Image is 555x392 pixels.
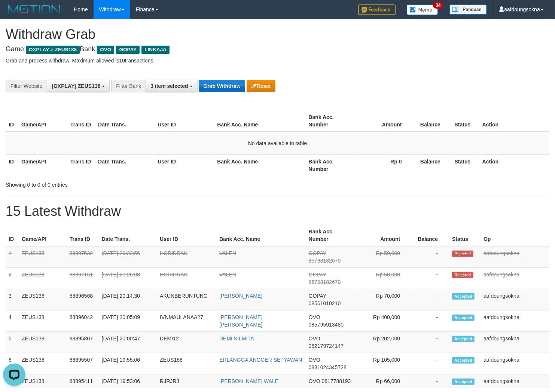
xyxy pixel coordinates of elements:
th: Date Trans. [99,225,157,246]
th: Amount [354,225,412,246]
td: HORIDRAK [157,246,216,268]
p: Grab and process withdraw. Maximum allowed is transactions. [6,57,549,64]
div: Filter Website [6,80,47,92]
td: Rp 70,000 [354,289,412,310]
td: ZEUS138 [19,289,67,310]
span: Accepted [452,336,475,342]
td: Rp 50,000 [354,246,412,268]
span: Rejected [452,272,473,278]
span: Accepted [452,357,475,364]
span: Copy 85798182670 to clipboard [309,279,341,285]
td: [DATE] 20:26:08 [99,268,157,289]
th: Trans ID [67,225,99,246]
td: 88895507 [67,353,99,374]
span: 3 item selected [150,83,188,89]
button: Reset [247,80,275,92]
h1: Withdraw Grab [6,27,549,42]
th: Bank Acc. Number [306,225,354,246]
td: 88895411 [67,374,99,388]
th: Bank Acc. Name [214,110,305,132]
a: [PERSON_NAME] [219,293,262,299]
th: User ID [155,154,214,176]
td: [DATE] 20:32:56 [99,246,157,268]
td: 6 [6,353,19,374]
td: 3 [6,289,19,310]
span: Copy 08561010210 to clipboard [309,300,341,306]
div: Filter Bank [111,80,146,92]
th: Bank Acc. Number [306,154,355,176]
td: - [411,332,449,353]
span: OVO [309,378,320,384]
th: Amount [355,110,413,132]
td: - [411,289,449,310]
span: GOPAY [309,250,326,256]
span: OVO [309,314,320,320]
td: HORIDRAK [157,268,216,289]
th: Game/API [19,225,67,246]
strong: 10 [119,58,125,64]
h1: 15 Latest Withdraw [6,204,549,219]
th: Rp 0 [355,154,413,176]
td: Rp 66,000 [354,374,412,388]
td: - [411,246,449,268]
td: aafdoungsokna [481,289,549,310]
td: ZEUS138 [19,246,67,268]
img: Feedback.jpg [358,4,396,15]
td: - [411,374,449,388]
td: ZEUS138 [19,332,67,353]
th: ID [6,110,18,132]
td: IVNMAULANAA27 [157,310,216,332]
th: Trans ID [67,110,95,132]
td: aafdoungsokna [481,374,549,388]
td: [DATE] 19:55:06 [99,353,157,374]
span: Accepted [452,379,475,385]
th: Status [452,154,479,176]
span: OVO [97,46,114,54]
a: ERLANGGA ANGGER SETYAWAN [219,357,302,363]
th: Action [479,110,549,132]
button: Open LiveChat chat widget [3,3,25,25]
td: [DATE] 20:05:09 [99,310,157,332]
span: LINKAJA [141,46,170,54]
td: [DATE] 19:53:06 [99,374,157,388]
td: 88896042 [67,310,99,332]
td: AKUNBERUNTUNG [157,289,216,310]
td: - [411,310,449,332]
span: GOPAY [309,293,326,299]
span: Accepted [452,293,475,300]
span: GOPAY [309,272,326,278]
a: [PERSON_NAME] WALE [219,378,278,384]
th: Trans ID [67,154,95,176]
span: Copy 0817788193 to clipboard [322,378,351,384]
img: Button%20Memo.svg [407,4,438,15]
th: Balance [413,110,452,132]
td: 88895807 [67,332,99,353]
th: Status [452,110,479,132]
td: 88897532 [67,246,99,268]
a: VALEN [219,272,236,278]
td: Rp 105,000 [354,353,412,374]
button: [OXPLAY] ZEUS138 [47,80,110,92]
span: 34 [433,2,443,9]
th: Balance [411,225,449,246]
td: RJRJRJ [157,374,216,388]
td: 1 [6,246,19,268]
td: aafdoungsokna [481,268,549,289]
span: OVO [309,357,320,363]
span: Rejected [452,251,473,257]
span: Accepted [452,315,475,321]
th: ID [6,154,18,176]
h4: Game: Bank: [6,46,549,53]
button: 3 item selected [146,80,197,92]
td: [DATE] 20:14:30 [99,289,157,310]
th: User ID [155,110,214,132]
td: ZEUS138 [19,268,67,289]
td: aafdoungsokna [481,246,549,268]
a: [PERSON_NAME] [PERSON_NAME] [219,314,262,328]
td: Rp 202,000 [354,332,412,353]
th: Balance [413,154,452,176]
th: Bank Acc. Number [306,110,355,132]
img: panduan.png [449,4,487,15]
td: 2 [6,268,19,289]
td: ZEUS138 [19,310,67,332]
